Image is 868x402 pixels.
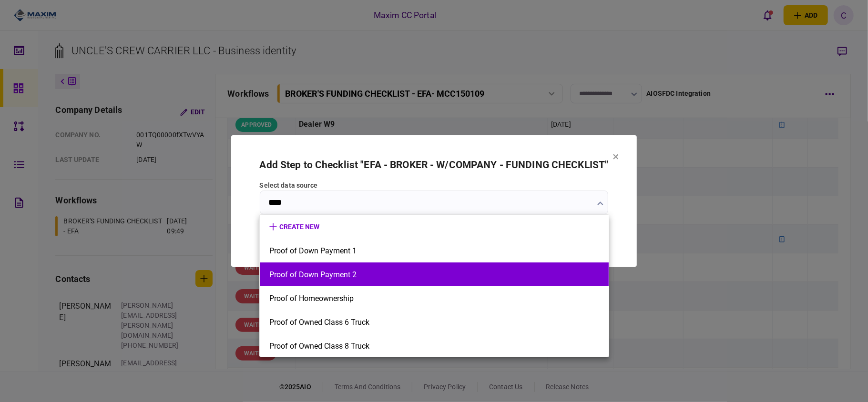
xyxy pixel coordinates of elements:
[269,223,599,231] button: create new
[269,246,599,255] button: Proof of Down Payment 1
[269,342,599,351] button: Proof of Owned Class 8 Truck
[269,294,599,303] button: Proof of Homeownership
[269,318,599,327] button: Proof of Owned Class 6 Truck
[269,270,599,279] button: Proof of Down Payment 2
